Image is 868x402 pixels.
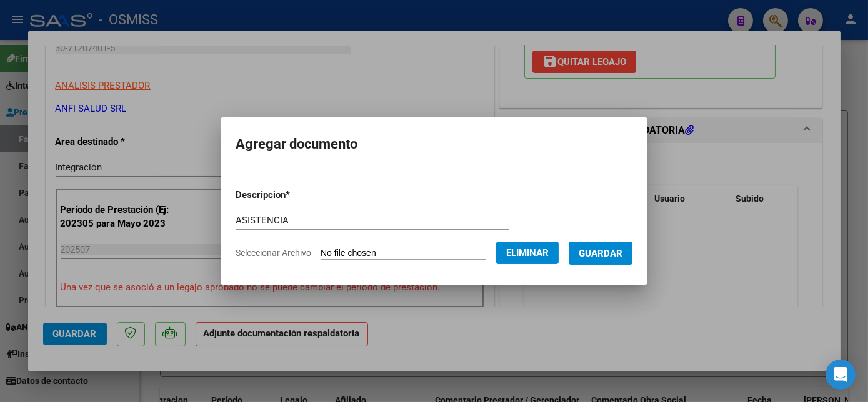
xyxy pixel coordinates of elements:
span: Seleccionar Archivo [236,248,311,258]
button: Guardar [569,242,632,265]
div: Open Intercom Messenger [826,360,856,390]
button: Eliminar [496,242,559,264]
h2: Agregar documento [236,132,632,156]
span: Guardar [579,248,622,259]
p: Descripcion [236,188,355,202]
span: Eliminar [506,247,549,258]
